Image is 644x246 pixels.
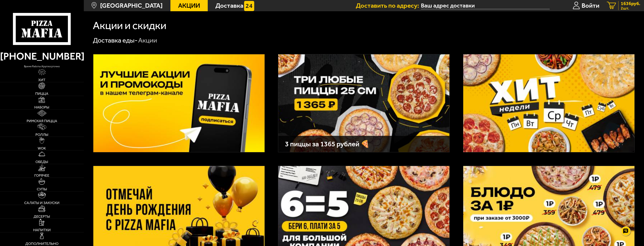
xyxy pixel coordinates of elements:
span: 2 шт. [621,6,640,10]
div: Акции [138,36,157,45]
h3: 3 пиццы за 1365 рублей 🍕 [285,141,443,148]
span: Хит [38,78,45,82]
span: Супы [37,187,47,191]
span: WOK [38,147,46,150]
img: 15daf4d41897b9f0e9f617042186c801.svg [244,1,254,11]
span: Дополнительно [25,242,58,246]
span: [GEOGRAPHIC_DATA] [100,2,163,9]
a: Доставка еды- [93,36,138,44]
a: 3 пиццы за 1365 рублей 🍕 [278,54,450,152]
span: Роллы [35,133,48,137]
span: Горячее [34,174,49,177]
input: Ваш адрес доставки [421,2,550,9]
span: 1636 руб. [621,1,640,6]
span: Римская пицца [27,119,57,123]
span: Обеды [35,160,48,164]
span: Акции [178,2,200,9]
h1: Акции и скидки [93,20,166,31]
span: Доставка [215,2,243,9]
span: Десерты [34,215,50,218]
span: Напитки [33,228,51,232]
span: Наборы [34,105,49,109]
span: Пицца [35,92,48,96]
span: Салаты и закуски [24,201,59,205]
span: Доставить по адресу: [356,2,421,9]
span: Войти [582,2,599,9]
